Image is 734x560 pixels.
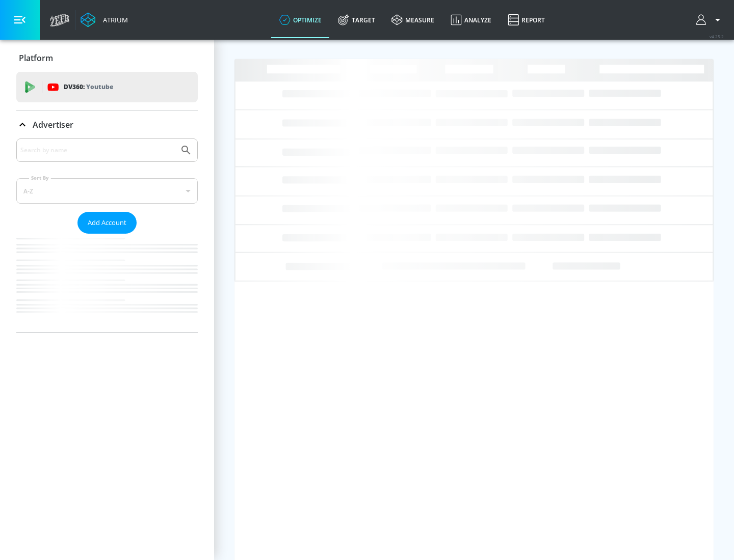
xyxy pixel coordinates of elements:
div: A-Z [16,178,198,204]
input: Search by name [20,144,175,157]
nav: list of Advertiser [16,234,198,332]
p: Platform [19,52,53,64]
button: Add Account [77,212,137,234]
label: Sort By [29,175,51,181]
a: optimize [271,2,330,38]
p: DV360: [64,81,113,93]
a: Atrium [81,12,128,27]
span: v 4.25.2 [710,34,724,39]
div: Platform [16,44,198,72]
span: Add Account [88,217,126,229]
div: Advertiser [16,110,198,139]
a: Report [500,2,553,38]
div: DV360: Youtube [16,72,198,102]
a: Target [330,2,383,38]
div: Advertiser [16,138,198,332]
a: measure [383,2,442,38]
p: Youtube [86,81,113,92]
p: Advertiser [33,119,73,130]
div: Atrium [99,15,128,24]
a: Analyze [442,2,500,38]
